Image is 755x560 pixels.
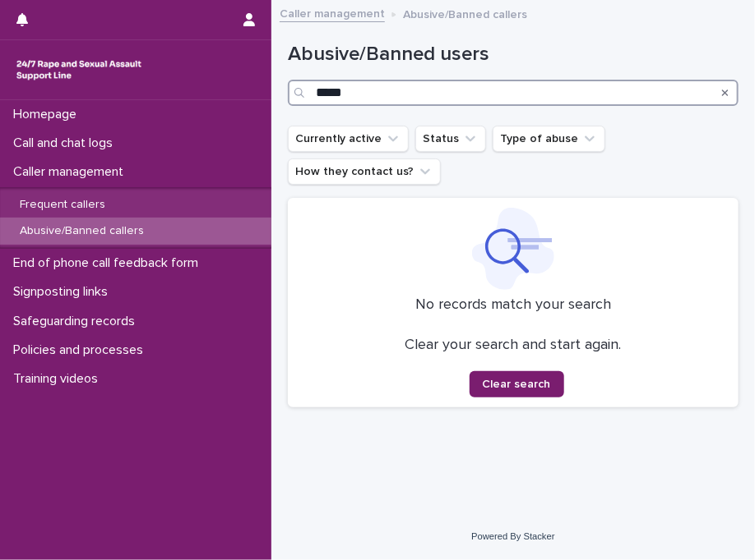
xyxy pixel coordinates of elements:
[7,342,156,358] p: Policies and processes
[13,53,145,86] img: rhQMoQhaT3yELyF149Cw
[7,371,111,387] p: Training videos
[415,126,486,152] button: Status
[7,164,137,180] p: Caller management
[280,3,385,22] a: Caller management
[7,224,157,238] p: Abusive/Banned callers
[405,337,622,355] p: Clear your search and start again.
[7,255,211,271] p: End of phone call feedback form
[288,80,739,106] input: Search
[288,43,739,67] h1: Abusive/Banned users
[7,198,118,212] p: Frequent callers
[298,296,729,314] p: No records match your search
[7,107,90,122] p: Homepage
[288,126,409,152] button: Currently active
[7,284,121,300] p: Signposting links
[7,135,126,151] p: Call and chat logs
[7,314,148,329] p: Safeguarding records
[288,158,441,185] button: How they contact us?
[483,379,551,390] span: Clear search
[470,371,564,397] button: Clear search
[493,126,605,152] button: Type of abuse
[403,4,527,22] p: Abusive/Banned callers
[471,531,554,541] a: Powered By Stacker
